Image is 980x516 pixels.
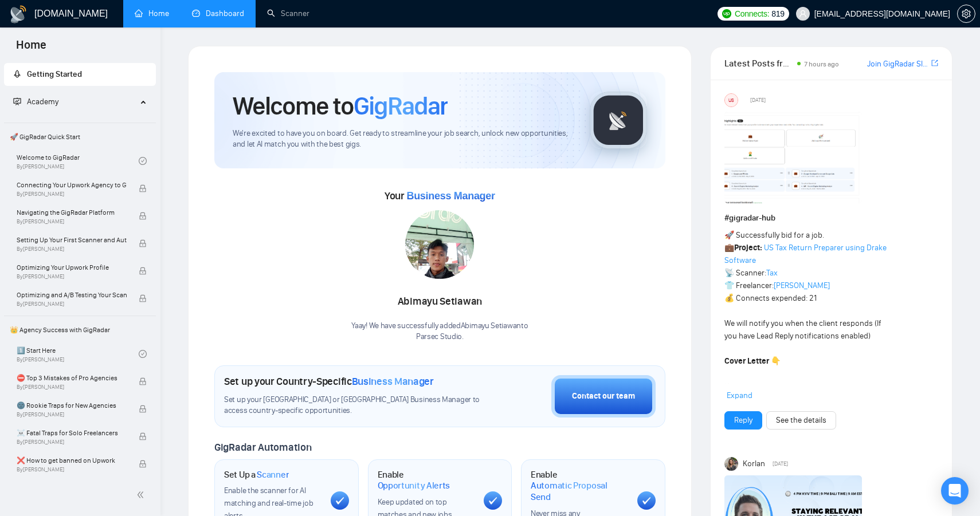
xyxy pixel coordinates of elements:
button: See the details [766,411,836,430]
a: 1️⃣ Start HereBy[PERSON_NAME] [17,341,139,367]
span: lock [139,432,147,440]
span: Connecting Your Upwork Agency to GigRadar [17,179,127,191]
a: [PERSON_NAME] [774,281,830,290]
img: upwork-logo.png [722,9,731,18]
span: Opportunity Alerts [378,480,450,491]
img: 1700839042748-dllhost_O1N14jDnVN.png [405,210,474,279]
a: export [931,58,938,69]
div: Open Intercom Messenger [941,477,969,505]
span: fund-projection-screen [13,97,21,105]
span: 7 hours ago [804,60,839,68]
span: Business Manager [406,190,495,202]
li: Getting Started [4,63,156,86]
strong: Project: [734,243,762,253]
span: By [PERSON_NAME] [17,411,127,418]
span: ❌ How to get banned on Upwork [17,455,127,466]
span: Optimizing Your Upwork Profile [17,262,127,273]
span: Setting Up Your First Scanner and Auto-Bidder [17,234,127,246]
span: By [PERSON_NAME] [17,191,127,198]
a: Welcome to GigRadarBy[PERSON_NAME] [17,148,139,174]
span: By [PERSON_NAME] [17,466,127,473]
span: By [PERSON_NAME] [17,246,127,253]
a: setting [957,9,975,18]
span: lock [139,239,147,247]
img: logo [9,5,28,23]
a: Join GigRadar Slack Community [867,58,929,70]
span: Academy [27,97,58,107]
span: 🌚 Rookie Traps for New Agencies [17,400,127,411]
span: Getting Started [27,69,82,79]
span: export [931,58,938,68]
img: gigradar-logo.png [590,92,647,149]
span: By [PERSON_NAME] [17,301,127,308]
span: lock [139,212,147,220]
span: lock [139,267,147,275]
h1: Enable [531,469,628,503]
span: lock [139,294,147,302]
a: Tax [766,268,778,278]
div: US [725,94,738,107]
h1: Welcome to [233,90,448,121]
span: Academy [13,97,58,107]
a: Reply [734,414,752,427]
h1: Set up your Country-Specific [224,375,434,388]
span: Expand [727,391,752,400]
h1: Enable [378,469,475,491]
span: Latest Posts from the GigRadar Community [724,56,794,70]
span: Set up your [GEOGRAPHIC_DATA] or [GEOGRAPHIC_DATA] Business Manager to access country-specific op... [224,395,483,416]
span: Automatic Proposal Send [531,480,628,502]
a: US Tax Return Preparer using Drake Software [724,243,887,265]
span: GigRadar Automation [214,441,311,454]
button: Contact our team [551,375,656,417]
a: searchScanner [267,9,309,18]
div: Contact our team [572,390,635,403]
span: double-left [136,489,148,501]
div: Abimayu Setiawan [351,292,528,312]
button: Reply [724,411,762,430]
span: By [PERSON_NAME] [17,384,127,391]
a: See the details [776,414,826,427]
span: Connects: [735,7,769,20]
img: F09354QB7SM-image.png [724,112,862,203]
span: check-circle [139,350,147,358]
span: Navigating the GigRadar Platform [17,207,127,218]
span: ☠️ Fatal Traps for Solo Freelancers [17,427,127,439]
span: Home [7,37,56,61]
span: We're excited to have you on board. Get ready to streamline your job search, unlock new opportuni... [233,128,571,150]
span: setting [958,9,975,18]
span: [DATE] [773,459,788,469]
span: Optimizing and A/B Testing Your Scanner for Better Results [17,289,127,301]
span: lock [139,405,147,413]
span: By [PERSON_NAME] [17,439,127,446]
span: lock [139,184,147,192]
span: lock [139,377,147,385]
img: Korlan [724,457,738,471]
span: 🚀 GigRadar Quick Start [5,125,155,148]
button: setting [957,5,975,23]
span: [DATE] [750,95,766,105]
span: GigRadar [354,90,448,121]
span: check-circle [139,157,147,165]
span: Scanner [257,469,289,480]
p: Parsec Studio . [351,332,528,342]
h1: # gigradar-hub [724,212,938,224]
span: Korlan [743,458,765,470]
a: homeHome [135,9,169,18]
span: Your [385,190,495,202]
span: rocket [13,70,21,78]
span: lock [139,460,147,468]
span: By [PERSON_NAME] [17,218,127,225]
strong: Cover Letter 👇 [724,356,781,366]
span: Business Manager [352,375,434,388]
h1: Set Up a [224,469,289,480]
a: dashboardDashboard [192,9,244,18]
span: ⛔ Top 3 Mistakes of Pro Agencies [17,372,127,384]
span: 👑 Agency Success with GigRadar [5,318,155,341]
span: user [799,10,807,18]
span: 819 [771,7,784,20]
span: By [PERSON_NAME] [17,273,127,280]
div: Yaay! We have successfully added Abimayu Setiawan to [351,321,528,342]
